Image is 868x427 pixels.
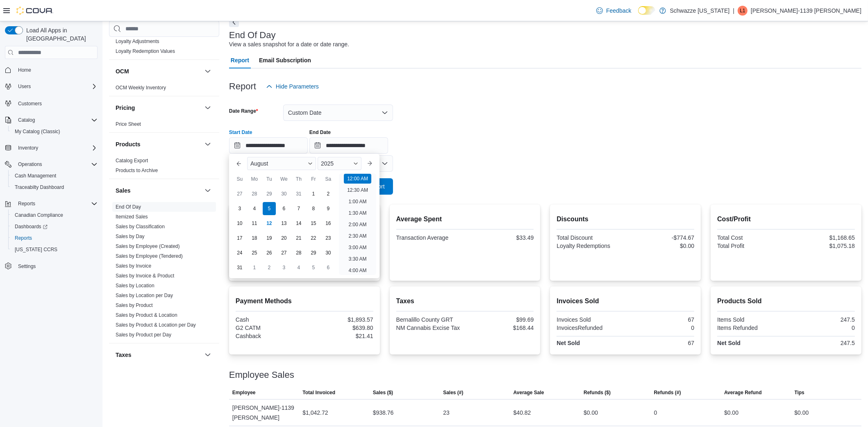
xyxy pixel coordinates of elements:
[322,261,335,274] div: day-6
[116,158,148,164] a: Catalog Export
[292,232,305,245] div: day-21
[15,128,60,135] span: My Catalog (Classic)
[229,137,308,154] input: Press the down key to enter a popover containing a calendar. Press the escape key to close the po...
[11,182,67,192] a: Traceabilty Dashboard
[717,234,784,241] div: Total Cost
[18,117,35,123] span: Catalog
[263,246,276,259] div: day-26
[248,246,261,259] div: day-25
[584,408,598,418] div: $0.00
[15,212,63,218] span: Canadian Compliance
[345,243,370,252] li: 3:00 AM
[15,98,98,108] span: Customers
[229,108,258,114] label: Date Range
[717,296,855,306] h2: Products Sold
[229,30,276,40] h3: End Of Day
[2,114,101,126] button: Catalog
[116,263,151,269] a: Sales by Invoice
[229,370,294,380] h3: Employee Sales
[2,198,101,209] button: Reports
[116,293,173,298] a: Sales by Location per Day
[15,184,64,191] span: Traceabilty Dashboard
[116,322,196,328] a: Sales by Product & Location per Day
[322,202,335,215] div: day-9
[292,187,305,200] div: day-31
[627,234,694,241] div: -$774.67
[15,82,34,91] button: Users
[116,351,132,359] h3: Taxes
[2,142,101,154] button: Inventory
[8,126,101,137] button: My Catalog (Classic)
[233,173,246,186] div: Su
[593,2,634,19] a: Feedback
[373,389,393,396] span: Sales ($)
[23,26,98,43] span: Load All Apps in [GEOGRAPHIC_DATA]
[443,408,450,418] div: 23
[733,6,734,16] p: |
[109,119,219,132] div: Pricing
[18,100,42,107] span: Customers
[11,245,98,254] span: Washington CCRS
[717,316,784,323] div: Items Sold
[345,220,370,229] li: 2:00 AM
[15,261,98,271] span: Settings
[116,253,183,259] span: Sales by Employee (Tendered)
[345,254,370,264] li: 3:30 AM
[18,161,42,168] span: Operations
[16,7,53,15] img: Cova
[116,351,201,359] button: Taxes
[627,243,694,249] div: $0.00
[15,246,57,253] span: [US_STATE] CCRS
[229,40,349,49] div: View a sales snapshot for a date or date range.
[116,39,159,44] a: Loyalty Adjustments
[116,104,135,112] h3: Pricing
[116,263,151,269] span: Sales by Invoice
[557,325,624,331] div: InvoicesRefunded
[396,234,464,241] div: Transaction Average
[203,350,213,360] button: Taxes
[307,217,320,230] div: day-15
[236,325,303,331] div: G2 CATM
[277,232,291,245] div: day-20
[116,140,141,148] h3: Products
[292,246,305,259] div: day-28
[788,243,855,249] div: $1,075.18
[318,157,361,170] div: Button. Open the year selector. 2025 is currently selected.
[2,159,101,170] button: Operations
[277,261,291,274] div: day-3
[309,137,388,154] input: Press the down key to open a popover containing a calendar.
[306,316,373,323] div: $1,893.57
[8,244,101,255] button: [US_STATE] CCRS
[557,214,694,224] h2: Discounts
[109,36,219,59] div: Loyalty
[116,332,171,338] a: Sales by Product per Day
[116,204,141,210] span: End Of Day
[116,67,129,75] h3: OCM
[307,187,320,200] div: day-1
[467,316,534,323] div: $99.69
[236,316,303,323] div: Cash
[717,325,784,331] div: Items Refunded
[8,170,101,182] button: Cash Management
[396,325,464,331] div: NM Cannabis Excise Tax
[292,217,305,230] div: day-14
[322,217,335,230] div: day-16
[788,325,855,331] div: 0
[307,232,320,245] div: day-22
[15,115,98,125] span: Catalog
[18,67,31,73] span: Home
[116,302,153,309] span: Sales by Product
[795,389,804,396] span: Tips
[8,182,101,193] button: Traceabilty Dashboard
[345,208,370,218] li: 1:30 AM
[292,202,305,215] div: day-7
[229,400,299,426] div: [PERSON_NAME]-1139 [PERSON_NAME]
[116,224,165,229] a: Sales by Classification
[2,64,101,76] button: Home
[788,316,855,323] div: 247.5
[283,104,393,121] button: Custom Date
[307,261,320,274] div: day-5
[345,197,370,207] li: 1:00 AM
[15,115,38,125] button: Catalog
[627,316,694,323] div: 67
